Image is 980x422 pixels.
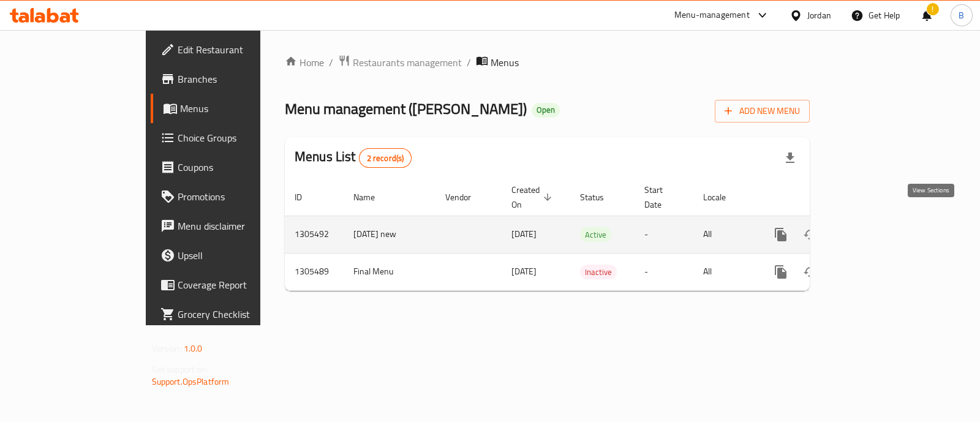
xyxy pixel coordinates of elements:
[178,189,300,204] span: Promotions
[344,216,435,253] td: [DATE] new
[295,148,412,168] h2: Menus List
[635,253,693,290] td: -
[580,228,611,242] span: Active
[766,257,796,287] button: more
[796,257,825,287] button: Change Status
[178,72,300,86] span: Branches
[359,148,412,168] div: Total records count
[511,183,556,212] span: Created On
[756,179,894,216] th: Actions
[338,55,462,70] a: Restaurants management
[766,220,796,249] button: more
[151,182,309,211] a: Promotions
[353,55,462,70] span: Restaurants management
[180,101,300,116] span: Menus
[532,103,560,118] div: Open
[329,55,333,70] li: /
[285,55,810,70] nav: breadcrumb
[151,211,309,241] a: Menu disclaimer
[445,190,487,205] span: Vendor
[178,248,300,263] span: Upsell
[807,9,831,22] div: Jordan
[360,153,412,164] span: 2 record(s)
[511,263,537,279] span: [DATE]
[674,8,750,23] div: Menu-management
[775,143,805,173] div: Export file
[491,55,519,70] span: Menus
[285,95,527,122] span: Menu management ( [PERSON_NAME] )
[151,64,309,94] a: Branches
[703,190,742,205] span: Locale
[178,219,300,233] span: Menu disclaimer
[285,216,344,253] td: 1305492
[715,100,810,122] button: Add New Menu
[152,341,182,356] span: Version:
[178,130,300,145] span: Choice Groups
[580,190,620,205] span: Status
[178,307,300,322] span: Grocery Checklist
[580,227,611,242] div: Active
[635,216,693,253] td: -
[796,220,825,249] button: Change Status
[184,341,203,356] span: 1.0.0
[151,270,309,300] a: Coverage Report
[644,183,679,212] span: Start Date
[344,253,435,290] td: Final Menu
[151,241,309,270] a: Upsell
[178,42,300,57] span: Edit Restaurant
[285,253,344,290] td: 1305489
[959,9,964,22] span: B
[693,253,756,290] td: All
[467,55,471,70] li: /
[532,105,560,115] span: Open
[285,179,894,291] table: enhanced table
[152,374,230,390] a: Support.OpsPlatform
[693,216,756,253] td: All
[353,190,391,205] span: Name
[580,265,617,279] div: Inactive
[725,104,800,119] span: Add New Menu
[152,361,208,377] span: Get support on:
[151,94,309,123] a: Menus
[151,300,309,329] a: Grocery Checklist
[151,153,309,182] a: Coupons
[151,35,309,64] a: Edit Restaurant
[151,123,309,153] a: Choice Groups
[178,160,300,175] span: Coupons
[580,265,617,279] span: Inactive
[511,226,537,242] span: [DATE]
[178,277,300,292] span: Coverage Report
[295,190,318,205] span: ID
